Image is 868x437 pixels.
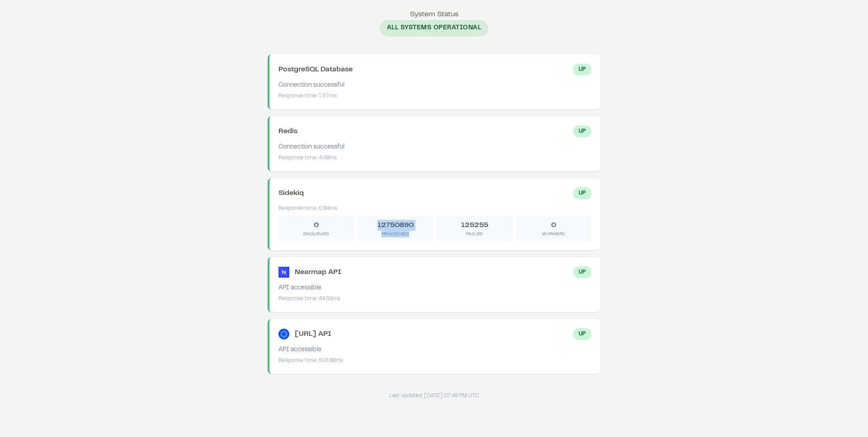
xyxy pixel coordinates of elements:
[278,92,591,100] div: Response time: 1.57ms
[278,154,591,162] div: Response time: 4.48ms
[278,329,289,339] img: Precip.ai
[573,126,591,137] div: Up
[278,357,591,365] div: Response time: 516.88ms
[278,267,289,278] img: Nearmap
[573,187,591,199] div: Up
[573,266,591,278] div: Up
[295,267,341,278] div: Nearmap API
[278,284,591,293] div: API accessible
[278,143,591,152] div: Connection successful
[361,231,429,237] div: Processed
[278,81,591,90] div: Connection successful
[440,220,509,231] div: 125255
[380,20,489,37] span: All Systems Operational
[282,220,350,231] div: 0
[573,64,591,75] div: Up
[573,328,591,340] div: Up
[278,126,297,137] div: Redis
[440,231,509,237] div: Failed
[519,220,588,231] div: 0
[295,329,331,339] div: [URL] API
[278,345,591,355] div: API accessible
[268,392,600,400] div: Last updated: [DATE] 07:49 PM UTC
[282,231,350,237] div: Enqueued
[268,9,600,20] h1: System Status
[278,295,591,303] div: Response time: 44.56ms
[519,231,588,237] div: Workers
[278,64,353,75] div: PostgreSQL Database
[278,188,304,199] div: Sidekiq
[361,220,429,231] div: 12750890
[278,205,591,213] div: Response time: 0.84ms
